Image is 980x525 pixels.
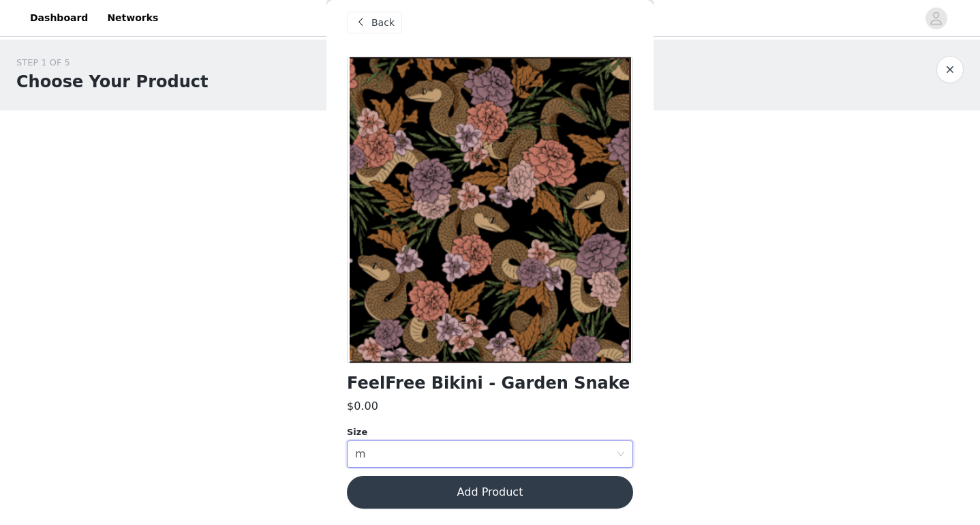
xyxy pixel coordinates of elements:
a: Networks [99,3,166,33]
button: Add Product [347,476,633,509]
h3: $0.00 [347,398,378,415]
div: STEP 1 OF 5 [16,56,208,70]
div: m [355,441,366,467]
h1: FeelFree Bikini - Garden Snake [347,374,630,393]
span: Back [371,16,395,30]
div: avatar [930,7,943,29]
h1: Choose Your Product [16,70,208,94]
div: Size [347,425,633,439]
a: Dashboard [22,3,96,33]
